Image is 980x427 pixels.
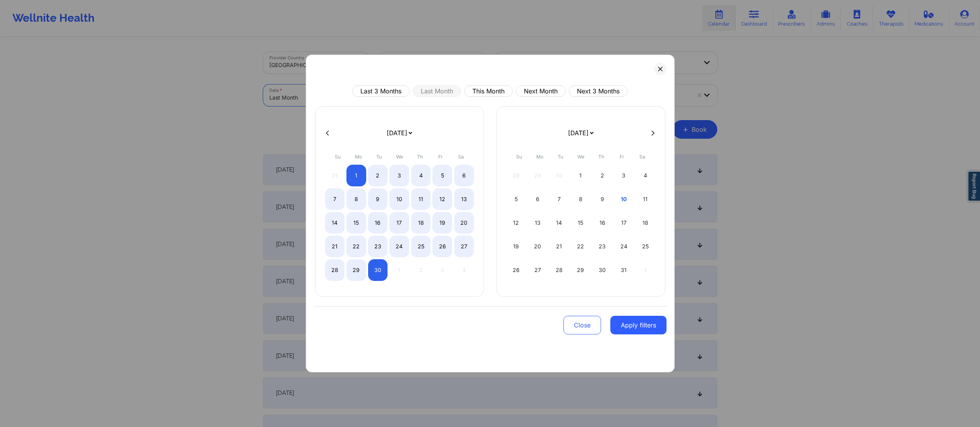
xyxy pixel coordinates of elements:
div: Wed Sep 24 2025 [389,236,409,257]
abbr: Saturday [639,154,645,160]
div: Wed Sep 03 2025 [389,165,409,186]
div: Sat Sep 13 2025 [454,188,474,210]
div: Tue Sep 30 2025 [368,259,388,281]
div: Sat Oct 04 2025 [636,165,655,186]
div: Sat Oct 18 2025 [636,212,655,234]
div: Tue Sep 23 2025 [368,236,388,257]
div: Sun Sep 07 2025 [325,188,345,210]
div: Thu Oct 09 2025 [592,188,612,210]
div: Mon Sep 01 2025 [346,165,366,186]
div: Tue Oct 07 2025 [549,188,569,210]
div: Sat Sep 27 2025 [454,236,474,257]
abbr: Thursday [598,154,604,160]
abbr: Tuesday [376,154,382,160]
div: Thu Sep 11 2025 [411,188,431,210]
div: Wed Sep 10 2025 [389,188,409,210]
abbr: Wednesday [577,154,584,160]
div: Tue Sep 16 2025 [368,212,388,234]
div: Fri Oct 31 2025 [614,259,634,281]
div: Sun Sep 21 2025 [325,236,345,257]
button: Close [563,316,601,334]
button: This Month [464,85,513,97]
div: Tue Oct 28 2025 [549,259,569,281]
div: Fri Sep 05 2025 [432,165,452,186]
div: Thu Sep 18 2025 [411,212,431,234]
abbr: Monday [355,154,362,160]
div: Sun Oct 26 2025 [506,259,526,281]
div: Tue Sep 02 2025 [368,165,388,186]
div: Thu Oct 23 2025 [592,236,612,257]
div: Sat Sep 20 2025 [454,212,474,234]
div: Thu Oct 02 2025 [592,165,612,186]
button: Apply filters [610,316,667,334]
div: Wed Oct 15 2025 [571,212,591,234]
abbr: Friday [620,154,624,160]
div: Thu Sep 04 2025 [411,165,431,186]
div: Tue Oct 21 2025 [549,236,569,257]
div: Fri Oct 24 2025 [614,236,634,257]
div: Mon Sep 08 2025 [346,188,366,210]
div: Wed Oct 29 2025 [571,259,591,281]
abbr: Saturday [458,154,464,160]
div: Mon Oct 06 2025 [528,188,548,210]
div: Sat Sep 06 2025 [454,165,474,186]
div: Sun Oct 19 2025 [506,236,526,257]
abbr: Friday [438,154,443,160]
div: Mon Oct 20 2025 [528,236,548,257]
div: Thu Oct 30 2025 [592,259,612,281]
div: Fri Oct 10 2025 [614,188,634,210]
div: Fri Oct 17 2025 [614,212,634,234]
div: Fri Sep 19 2025 [432,212,452,234]
div: Tue Sep 09 2025 [368,188,388,210]
div: Wed Oct 22 2025 [571,236,591,257]
div: Wed Oct 08 2025 [571,188,591,210]
div: Sat Oct 25 2025 [636,236,655,257]
div: Tue Oct 14 2025 [549,212,569,234]
abbr: Monday [536,154,543,160]
div: Fri Oct 03 2025 [614,165,634,186]
button: Next 3 Months [569,85,628,97]
abbr: Sunday [516,154,522,160]
button: Last Month [413,85,461,97]
abbr: Wednesday [396,154,403,160]
abbr: Tuesday [558,154,563,160]
abbr: Sunday [335,154,341,160]
div: Mon Sep 15 2025 [346,212,366,234]
button: Next Month [516,85,566,97]
div: Sat Oct 11 2025 [636,188,655,210]
div: Sun Sep 28 2025 [325,259,345,281]
div: Mon Oct 13 2025 [528,212,548,234]
button: Last 3 Months [352,85,410,97]
div: Wed Oct 01 2025 [571,165,591,186]
div: Thu Oct 16 2025 [592,212,612,234]
div: Mon Sep 29 2025 [346,259,366,281]
div: Wed Sep 17 2025 [389,212,409,234]
div: Sun Sep 14 2025 [325,212,345,234]
div: Mon Sep 22 2025 [346,236,366,257]
div: Fri Sep 12 2025 [432,188,452,210]
div: Fri Sep 26 2025 [432,236,452,257]
div: Sun Oct 05 2025 [506,188,526,210]
div: Mon Oct 27 2025 [528,259,548,281]
div: Sun Oct 12 2025 [506,212,526,234]
abbr: Thursday [417,154,423,160]
div: Thu Sep 25 2025 [411,236,431,257]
